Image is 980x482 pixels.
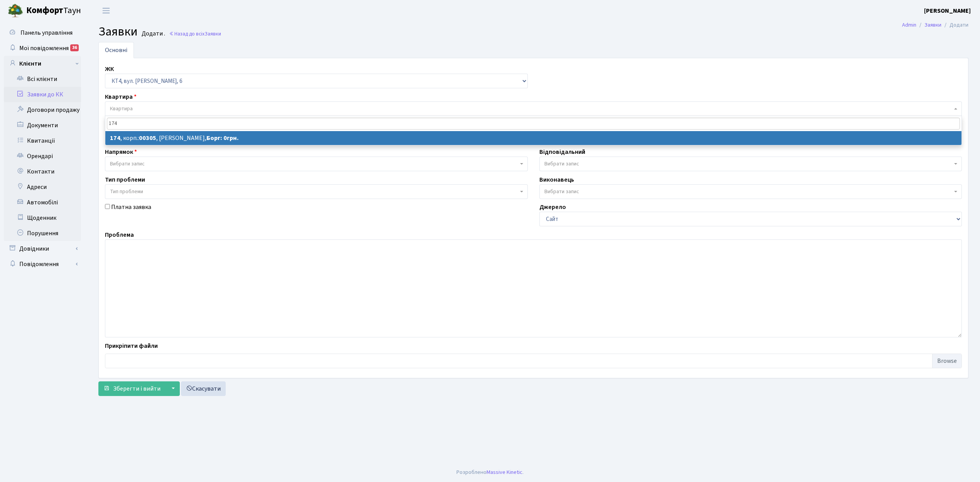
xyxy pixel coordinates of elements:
label: Проблема [105,230,134,239]
span: Вибрати запис [110,160,145,168]
a: Повідомлення [4,256,81,272]
a: [PERSON_NAME] [924,6,971,15]
a: Порушення [4,226,81,241]
a: Автомобілі [4,195,81,210]
label: Платна заявка [111,202,151,212]
label: Виконавець [539,175,574,184]
span: Заявки [98,23,138,40]
a: Документи [4,118,81,133]
span: Вибрати запис [544,188,579,195]
span: Панель управління [20,29,73,37]
span: Вибрати запис [544,160,579,168]
label: Квартира [105,92,137,101]
a: Договори продажу [4,102,81,118]
a: Massive Kinetic [487,468,522,476]
small: Додати . [140,30,165,37]
div: 36 [70,44,79,51]
img: logo.png [8,3,23,19]
a: Основні [98,42,134,58]
b: Борг: 0грн. [206,134,239,142]
div: Розроблено . [456,468,524,477]
a: Контакти [4,164,81,179]
a: Довідники [4,241,81,256]
a: Орендарі [4,148,81,164]
span: Тип проблеми [110,188,143,195]
a: Клієнти [4,56,81,71]
a: Заявки до КК [4,87,81,102]
li: Додати [941,21,968,29]
b: 00305 [139,134,156,142]
a: Admin [902,21,916,29]
label: Напрямок [105,147,137,157]
nav: breadcrumb [890,17,980,33]
label: ЖК [105,64,114,74]
label: Тип проблеми [105,175,145,184]
button: Переключити навігацію [96,4,116,17]
span: Зберегти і вийти [113,384,161,393]
li: , корп.: , [PERSON_NAME], [105,131,961,145]
label: Відповідальний [539,147,585,157]
a: Назад до всіхЗаявки [169,30,221,37]
span: Таун [26,4,81,17]
span: Мої повідомлення [19,44,69,52]
a: Квитанції [4,133,81,148]
a: Скасувати [181,381,226,396]
label: Джерело [539,202,566,212]
span: Заявки [204,30,221,37]
span: Квартира [110,105,133,113]
a: Заявки [924,21,941,29]
a: Мої повідомлення36 [4,40,81,56]
button: Зберегти і вийти [98,381,166,396]
b: 174 [110,134,120,142]
label: Прикріпити файли [105,341,158,351]
a: Панель управління [4,25,81,40]
a: Адреси [4,179,81,195]
b: Комфорт [26,4,63,17]
a: Всі клієнти [4,71,81,87]
a: Щоденник [4,210,81,226]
